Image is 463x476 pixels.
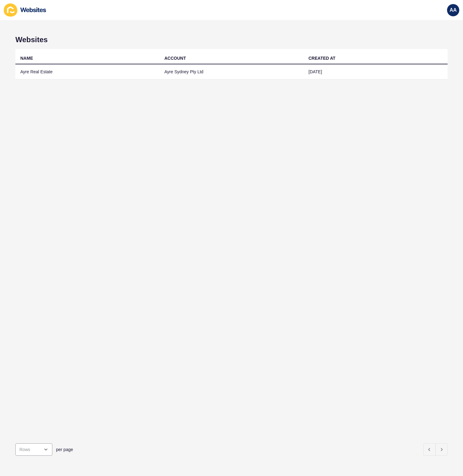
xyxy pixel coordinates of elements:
[15,35,448,44] h1: Websites
[449,7,457,13] span: AA
[159,64,304,79] td: Ayre Sydney Pty Ltd
[164,55,186,61] div: ACCOUNT
[308,55,336,61] div: CREATED AT
[15,64,159,79] td: Ayre Real Estate
[20,55,33,61] div: NAME
[15,443,52,456] div: open menu
[304,64,448,79] td: [DATE]
[56,446,73,453] span: per page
